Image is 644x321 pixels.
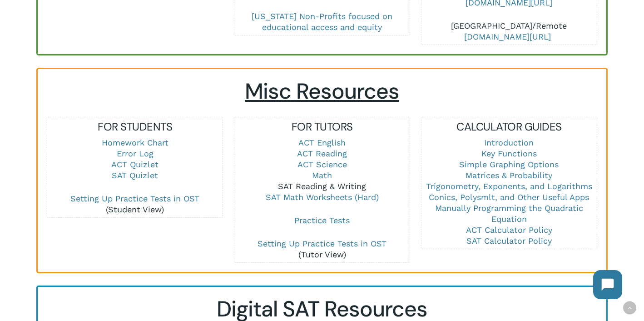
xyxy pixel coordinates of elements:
iframe: Chatbot [584,261,631,308]
a: Trigonometry, Exponents, and Logarithms [426,181,592,191]
a: ACT Calculator Policy [466,225,552,235]
a: Error Log [117,149,154,158]
p: (Student View) [47,193,222,215]
span: Misc Resources [245,77,399,105]
a: SAT Reading & Writing [278,181,366,191]
a: Manually Programming the Quadratic Equation [435,203,583,224]
a: ACT Reading [297,149,347,158]
a: Setting Up Practice Tests in OST [258,239,386,248]
a: Conics, Polysmlt, and Other Useful Apps [429,192,589,202]
a: ACT Science [297,160,347,169]
a: Simple Graphing Options [459,160,559,169]
a: Homework Chart [102,138,168,147]
a: Introduction [484,138,534,147]
p: [GEOGRAPHIC_DATA]/Remote [421,20,596,42]
a: [DOMAIN_NAME][URL] [464,32,551,41]
a: SAT Math Worksheets (Hard) [266,192,379,202]
a: SAT Quizlet [112,171,158,180]
a: Math [312,171,332,180]
h5: FOR TUTORS [234,120,409,134]
a: ACT Quizlet [111,160,159,169]
h5: FOR STUDENTS [47,120,222,134]
a: Matrices & Probability [466,171,552,180]
p: (Tutor View) [234,238,409,260]
a: SAT Calculator Policy [466,236,552,246]
a: Key Functions [481,149,537,158]
a: ACT English [298,138,346,147]
a: Practice Tests [294,216,350,225]
a: Setting Up Practice Tests in OST [70,194,199,203]
h5: CALCULATOR GUIDES [421,120,596,134]
a: [US_STATE] Non-Profits focused on educational access and equity [252,11,392,32]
